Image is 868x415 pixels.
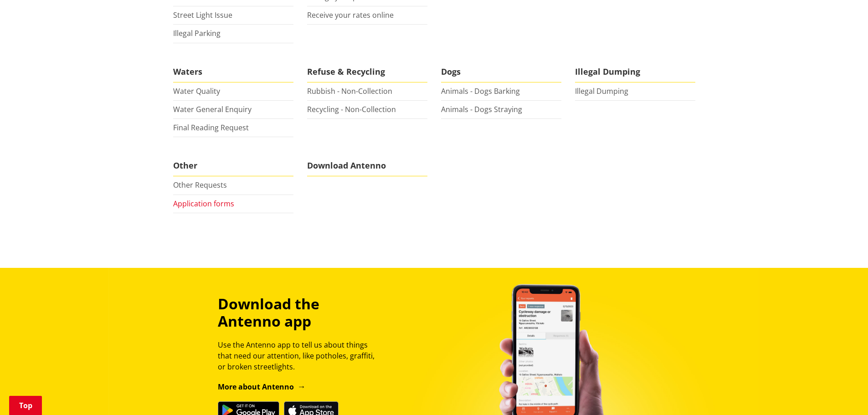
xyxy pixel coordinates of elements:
span: Dogs [441,61,561,82]
a: Other Requests [173,180,227,190]
p: Use the Antenno app to tell us about things that need our attention, like potholes, graffiti, or ... [218,339,383,372]
a: Animals - Dogs Barking [441,86,520,96]
a: Illegal Dumping [575,86,628,96]
a: Street Light Issue [173,10,232,20]
iframe: Messenger Launcher [826,377,859,410]
h3: Download the Antenno app [218,295,383,330]
a: Water Quality [173,86,220,96]
a: Receive your rates online [307,10,394,20]
a: Animals - Dogs Straying [441,104,522,114]
a: Final Reading Request [173,123,249,133]
span: Illegal Dumping [575,61,695,82]
a: Recycling - Non-Collection [307,104,396,114]
a: Application forms [173,199,234,209]
a: Illegal Parking [173,28,221,38]
span: Refuse & Recycling [307,61,427,82]
span: Other [173,155,293,176]
a: Rubbish - Non-Collection [307,86,392,96]
a: Top [9,396,42,415]
span: Waters [173,61,293,82]
a: More about Antenno [218,382,306,392]
span: Download Antenno [307,155,427,176]
a: Water General Enquiry [173,104,252,114]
